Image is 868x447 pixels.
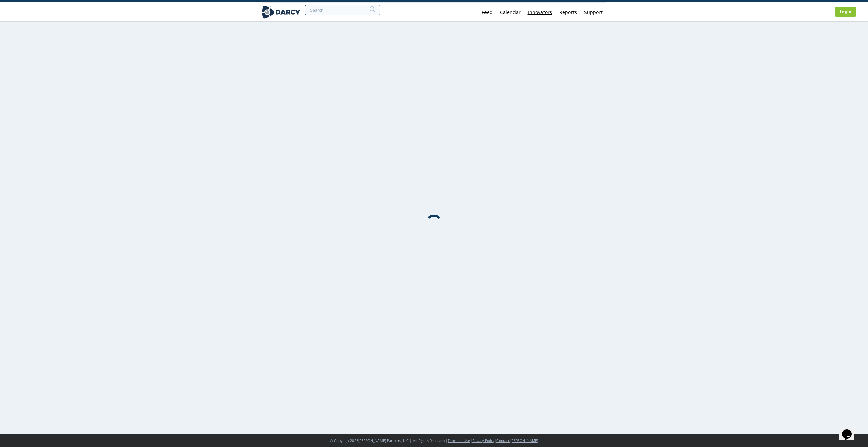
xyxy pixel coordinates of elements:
[528,10,552,15] div: Innovators
[839,420,861,440] iframe: chat widget
[524,3,555,21] a: Innovators
[496,438,538,443] a: Contact [PERSON_NAME]
[496,3,524,21] a: Calendar
[478,3,496,21] a: Feed
[580,3,606,21] a: Support
[225,438,643,444] p: © Copyright 2025 [PERSON_NAME] Partners, LLC | All Rights Reserved | | |
[835,7,856,17] a: Login
[472,438,494,443] a: Privacy Policy
[305,5,380,15] input: Search
[555,3,580,21] a: Reports
[448,438,470,443] a: Terms of Use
